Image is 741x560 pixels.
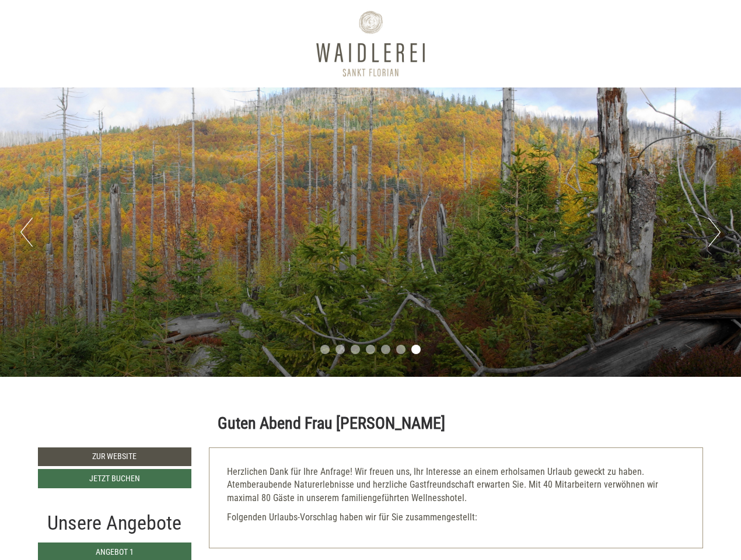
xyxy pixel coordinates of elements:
button: Next [708,218,721,247]
button: Previous [20,218,33,247]
h1: Guten Abend Frau [PERSON_NAME] [218,415,445,433]
p: Folgenden Urlaubs-Vorschlag haben wir für Sie zusammengestellt: [227,511,686,524]
a: Zur Website [38,447,191,466]
p: Herzlichen Dank für Ihre Anfrage! Wir freuen uns, Ihr Interesse an einem erholsamen Urlaub geweck... [227,466,686,506]
span: Angebot 1 [96,547,134,556]
div: Unsere Angebote [38,509,191,537]
a: Jetzt buchen [38,469,191,488]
